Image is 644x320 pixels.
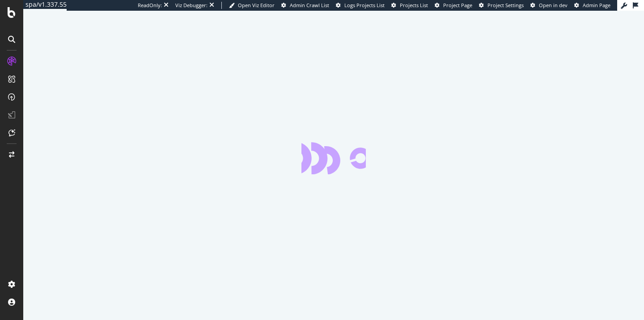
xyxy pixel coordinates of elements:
[281,2,329,9] a: Admin Crawl List
[583,2,610,8] span: Admin Page
[443,2,472,8] span: Project Page
[344,2,385,8] span: Logs Projects List
[435,2,472,9] a: Project Page
[229,2,275,9] a: Open Viz Editor
[539,2,568,8] span: Open in dev
[479,2,524,9] a: Project Settings
[301,142,366,174] div: animation
[530,2,568,9] a: Open in dev
[336,2,385,9] a: Logs Projects List
[175,2,208,9] div: Viz Debugger:
[391,2,428,9] a: Projects List
[400,2,428,8] span: Projects List
[238,2,275,8] span: Open Viz Editor
[138,2,162,9] div: ReadOnly:
[574,2,610,9] a: Admin Page
[290,2,329,8] span: Admin Crawl List
[487,2,524,8] span: Project Settings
